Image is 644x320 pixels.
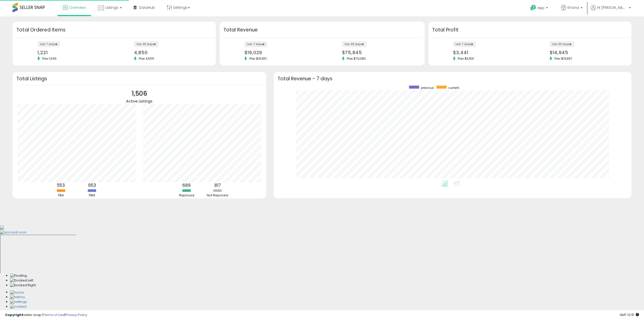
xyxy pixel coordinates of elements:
span: DataHub [139,5,155,10]
label: last 30 days [342,41,367,47]
span: Help [538,6,544,10]
span: Listings [105,5,118,10]
img: Docked Right [10,283,36,288]
img: Floating [10,273,27,278]
img: Docked Left [10,278,33,283]
label: last 7 days [245,41,267,47]
b: 689 [182,182,191,188]
b: 817 [214,182,221,188]
h3: Total Revenue - 7 days [277,77,628,81]
div: $75,845 [342,50,416,55]
span: Prev: 1,046 [40,56,59,61]
h3: Total Profit [432,26,628,33]
span: current [448,86,459,90]
span: Khana [568,5,579,10]
div: $19,029 [245,50,318,55]
div: 1,221 [37,50,110,55]
a: Help [526,1,553,16]
div: 4,850 [134,50,207,55]
label: last 30 days [134,41,158,47]
span: Overview [69,5,86,10]
h3: Total Ordered Items [16,26,212,33]
label: last 30 days [550,41,574,47]
label: last 7 days [37,41,60,47]
span: previous [421,86,434,90]
img: Home [10,290,24,295]
p: 1,506 [126,89,152,98]
h3: Total Listings [16,77,262,81]
span: Prev: $13,997 [552,56,575,61]
div: Repriced [172,193,202,198]
h3: Total Revenue [223,26,421,33]
span: Active Listings [126,98,152,104]
span: Prev: $70,082 [344,56,368,61]
div: Not Repriced [203,193,233,198]
div: $14,945 [550,50,623,55]
i: Get Help [530,5,536,11]
img: Contact [10,304,27,309]
div: FBM [77,193,107,198]
b: 553 [57,182,65,188]
span: Prev: $3,156 [455,56,476,61]
div: $3,441 [453,50,526,55]
img: History [10,295,25,300]
a: Hi [PERSON_NAME] [591,5,631,16]
span: Hi [PERSON_NAME] [597,5,627,10]
span: Prev: $16,951 [247,56,269,61]
label: last 7 days [453,41,476,47]
span: Prev: 4,555 [136,56,157,61]
b: 953 [88,182,96,188]
div: FBA [46,193,76,198]
img: Settings [10,300,27,304]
